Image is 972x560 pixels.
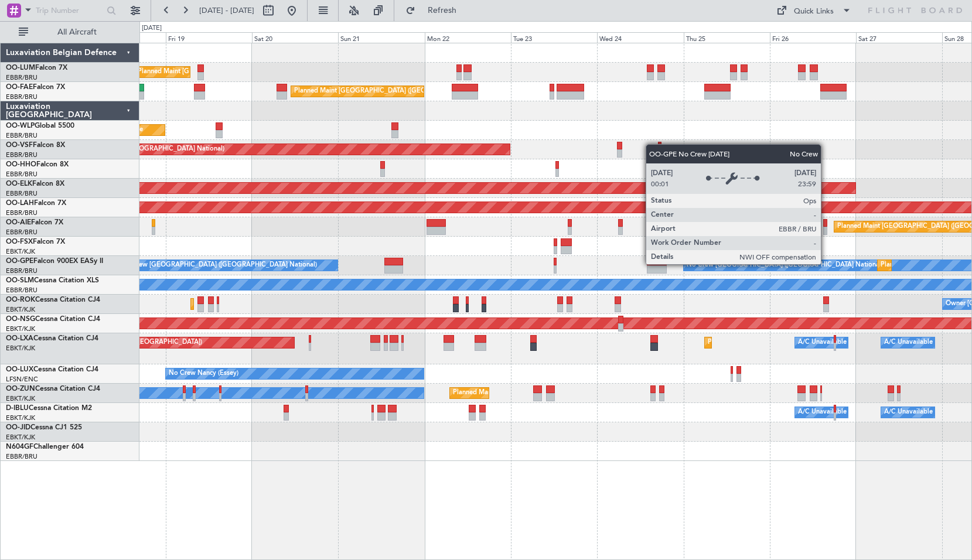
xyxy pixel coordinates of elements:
[199,5,254,16] span: [DATE] - [DATE]
[687,257,883,274] div: No Crew [GEOGRAPHIC_DATA] ([GEOGRAPHIC_DATA] National)
[36,2,103,19] input: Trip Number
[6,316,100,323] a: OO-NSGCessna Citation CJ4
[6,64,35,71] span: OO-LUM
[6,142,65,149] a: OO-VSFFalcon 8X
[6,238,33,245] span: OO-FSX
[6,335,33,342] span: OO-LXA
[6,228,37,237] a: EBBR/BRU
[6,122,35,129] span: OO-WLP
[6,385,100,392] a: OO-ZUNCessna Citation CJ4
[6,366,33,373] span: OO-LUX
[6,219,31,226] span: OO-AIE
[856,32,942,43] div: Sat 27
[6,258,33,265] span: OO-GPE
[6,151,37,159] a: EBBR/BRU
[597,32,683,43] div: Wed 24
[6,305,35,314] a: EBKT/KJK
[6,142,33,149] span: OO-VSF
[166,32,252,43] div: Fri 19
[6,122,74,129] a: OO-WLPGlobal 5500
[294,83,506,100] div: Planned Maint [GEOGRAPHIC_DATA] ([GEOGRAPHIC_DATA] National)
[6,424,82,431] a: OO-JIDCessna CJ1 525
[6,73,37,82] a: EBBR/BRU
[6,189,37,198] a: EBBR/BRU
[6,200,34,207] span: OO-LAH
[6,170,37,179] a: EBBR/BRU
[6,296,100,303] a: OO-ROKCessna Citation CJ4
[453,384,589,402] div: Planned Maint Kortrijk-[GEOGRAPHIC_DATA]
[418,6,467,15] span: Refresh
[6,405,29,412] span: D-IBLU
[6,405,92,412] a: D-IBLUCessna Citation M2
[6,443,84,450] a: N604GFChallenger 604
[6,277,99,284] a: OO-SLMCessna Citation XLS
[121,257,317,274] div: No Crew [GEOGRAPHIC_DATA] ([GEOGRAPHIC_DATA] National)
[6,247,35,256] a: EBKT/KJK
[6,200,66,207] a: OO-LAHFalcon 7X
[6,443,33,450] span: N604GF
[6,366,98,373] a: OO-LUXCessna Citation CJ4
[6,452,37,461] a: EBBR/BRU
[6,286,37,295] a: EBBR/BRU
[6,161,69,168] a: OO-HHOFalcon 8X
[400,1,470,20] button: Refresh
[6,433,35,442] a: EBKT/KJK
[6,238,65,245] a: OO-FSXFalcon 7X
[708,334,844,351] div: Planned Maint Kortrijk-[GEOGRAPHIC_DATA]
[6,131,37,140] a: EBBR/BRU
[6,424,30,431] span: OO-JID
[30,28,124,36] span: All Aircraft
[6,180,32,187] span: OO-ELK
[425,32,511,43] div: Mon 22
[6,258,103,265] a: OO-GPEFalcon 900EX EASy II
[6,325,35,333] a: EBKT/KJK
[6,219,63,226] a: OO-AIEFalcon 7X
[794,6,834,18] div: Quick Links
[6,414,35,422] a: EBKT/KJK
[6,267,37,275] a: EBBR/BRU
[6,394,35,403] a: EBKT/KJK
[511,32,597,43] div: Tue 23
[338,32,424,43] div: Sun 21
[770,32,856,43] div: Fri 26
[6,344,35,353] a: EBKT/KJK
[142,23,162,33] div: [DATE]
[6,209,37,217] a: EBBR/BRU
[6,161,36,168] span: OO-HHO
[6,385,35,392] span: OO-ZUN
[252,32,338,43] div: Sat 20
[6,316,35,323] span: OO-NSG
[684,32,770,43] div: Thu 25
[6,375,38,384] a: LFSN/ENC
[770,1,857,20] button: Quick Links
[6,296,35,303] span: OO-ROK
[6,64,67,71] a: OO-LUMFalcon 7X
[6,180,64,187] a: OO-ELKFalcon 8X
[6,84,33,91] span: OO-FAE
[6,84,65,91] a: OO-FAEFalcon 7X
[6,93,37,101] a: EBBR/BRU
[13,23,127,42] button: All Aircraft
[6,335,98,342] a: OO-LXACessna Citation CJ4
[6,277,34,284] span: OO-SLM
[884,334,933,351] div: A/C Unavailable
[169,365,238,383] div: No Crew Nancy (Essey)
